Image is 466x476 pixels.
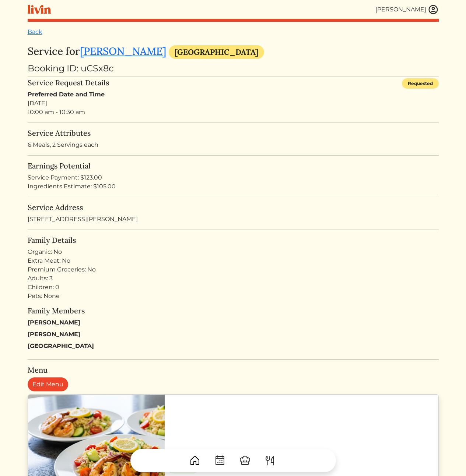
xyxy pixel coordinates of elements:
div: [DATE] 10:00 am - 10:30 am [28,90,439,117]
div: Organic: No [28,248,439,256]
h5: Earnings Potential [28,161,439,170]
strong: [GEOGRAPHIC_DATA] [28,342,94,349]
div: Adults: 3 Children: 0 Pets: None [28,274,439,301]
strong: Preferred Date and Time [28,91,105,98]
img: ForkKnife-55491504ffdb50bab0c1e09e7649658475375261d09fd45db06cec23bce548bf.svg [264,455,276,466]
strong: [PERSON_NAME] [28,331,80,338]
div: [STREET_ADDRESS][PERSON_NAME] [28,203,439,224]
img: ChefHat-a374fb509e4f37eb0702ca99f5f64f3b6956810f32a249b33092029f8484b388.svg [239,455,251,466]
div: Service Payment: $123.00 [28,173,439,182]
div: Premium Groceries: No [28,265,439,274]
div: Ingredients Estimate: $105.00 [28,182,439,191]
div: Requested [402,78,439,89]
img: CalendarDots-5bcf9d9080389f2a281d69619e1c85352834be518fbc73d9501aef674afc0d57.svg [214,455,226,466]
h5: Menu [28,366,439,374]
div: [GEOGRAPHIC_DATA] [169,45,264,59]
h5: Service Address [28,203,439,212]
a: Back [28,28,42,35]
h5: Family Members [28,306,439,315]
img: user_account-e6e16d2ec92f44fc35f99ef0dc9cddf60790bfa021a6ecb1c896eb5d2907b31c.svg [428,4,439,15]
div: Booking ID: uCSx8c [28,62,439,75]
div: Extra Meat: No [28,256,439,265]
strong: [PERSON_NAME] [28,319,80,326]
a: [PERSON_NAME] [80,45,166,58]
h5: Service Request Details [28,78,109,87]
h5: Family Details [28,236,439,245]
img: livin-logo-a0d97d1a881af30f6274990eb6222085a2533c92bbd1e4f22c21b4f0d0e3210c.svg [28,5,51,14]
img: House-9bf13187bcbb5817f509fe5e7408150f90897510c4275e13d0d5fca38e0b5951.svg [189,455,201,466]
h3: Service for [28,45,439,59]
p: 6 Meals, 2 Servings each [28,141,439,149]
h5: Service Attributes [28,129,439,138]
div: [PERSON_NAME] [375,5,426,14]
a: Edit Menu [28,377,68,391]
